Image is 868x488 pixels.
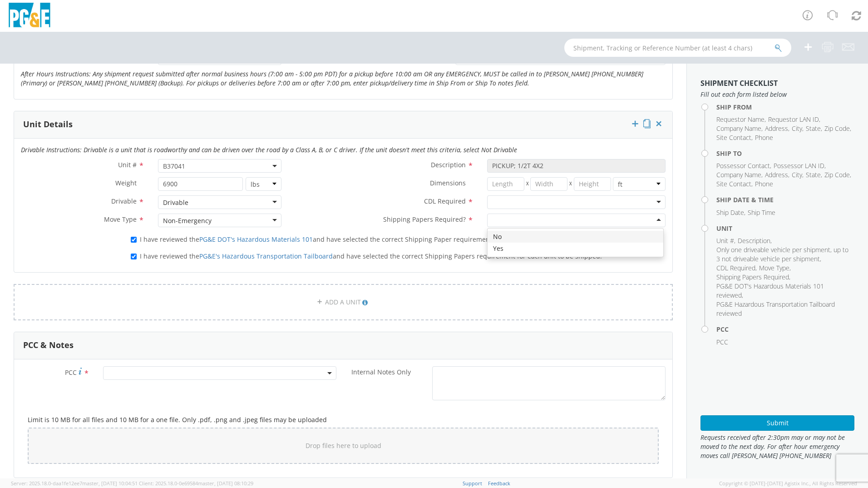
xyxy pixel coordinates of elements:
h4: Ship Date & Time [716,196,854,203]
div: Non-Emergency [163,216,212,225]
li: , [765,124,789,133]
li: , [759,264,791,273]
span: Weight [115,179,137,187]
li: , [806,124,822,133]
span: Drivable [111,197,137,205]
li: , [716,264,757,273]
li: , [792,170,804,179]
span: PCC [65,368,77,377]
span: Possessor LAN ID [774,161,824,170]
span: CDL Required [424,197,466,205]
input: I have reviewed thePG&E's Hazardous Transportation Tailboardand have selected the correct Shippin... [131,254,137,259]
span: Client: 2025.18.0-0e69584 [139,480,253,487]
span: X [524,177,531,191]
span: Move Type [759,264,789,272]
span: I have reviewed the and have selected the correct Shipping Papers requirement for each unit to be... [140,252,602,260]
span: Server: 2025.18.0-daa1fe12ee7 [11,480,138,487]
h4: Ship To [716,150,854,157]
span: CDL Required [716,264,755,272]
li: , [768,115,820,124]
li: , [774,161,826,170]
span: Requests received after 2:30pm may or may not be moved to the next day. For after hour emergency ... [700,433,854,460]
span: Phone [755,133,773,142]
span: Only one driveable vehicle per shipment, up to 3 not driveable vehicle per shipment [716,245,848,263]
span: Internal Notes Only [351,368,411,376]
h4: Ship From [716,104,854,110]
i: Drivable Instructions: Drivable is a unit that is roadworthy and can be driven over the road by a... [21,145,517,154]
span: Drop files here to upload [306,441,381,450]
input: Width [530,177,567,191]
li: , [716,170,763,179]
span: Site Contact [716,179,751,188]
li: , [716,179,753,189]
span: PG&E DOT's Hazardous Materials 101 reviewed [716,282,824,299]
span: Unit # [716,236,734,245]
span: Address [765,124,788,133]
li: , [824,170,851,179]
span: Dimensions [430,179,466,187]
span: Move Type [104,215,137,224]
input: I have reviewed thePG&E DOT's Hazardous Materials 101and have selected the correct Shipping Paper... [131,237,137,243]
span: Zip Code [824,170,850,179]
span: Company Name [716,170,761,179]
span: Requestor LAN ID [768,115,819,124]
li: , [792,124,804,133]
span: Zip Code [824,124,850,133]
li: , [716,133,753,142]
span: Copyright © [DATE]-[DATE] Agistix Inc., All Rights Reserved [719,480,857,487]
li: , [716,236,735,245]
span: Company Name [716,124,761,133]
span: Shipping Papers Required [716,273,789,281]
h4: Unit [716,225,854,232]
a: PG&E DOT's Hazardous Materials 101 [199,235,313,244]
span: City [792,124,802,133]
span: I have reviewed the and have selected the correct Shipping Paper requirement for each unit to be ... [140,235,579,244]
li: , [716,208,745,217]
span: Possessor Contact [716,161,770,170]
a: PG&E's Hazardous Transportation Tailboard [199,252,333,260]
span: B37041 [158,159,281,173]
i: After Hours Instructions: Any shipment request submitted after normal business hours (7:00 am - 5... [21,70,643,87]
a: Feedback [488,480,510,487]
h5: Limit is 10 MB for all files and 10 MB for a one file. Only .pdf, .png and .jpeg files may be upl... [28,416,659,423]
h3: PCC & Notes [23,341,74,350]
span: Ship Time [748,208,775,217]
img: pge-logo-06675f144f4cfa6a6814.png [7,3,52,30]
span: master, [DATE] 08:10:29 [198,480,253,487]
div: No [488,231,663,243]
li: , [716,115,766,124]
li: , [806,170,822,179]
span: B37041 [163,162,276,170]
span: PCC [716,338,728,346]
li: , [716,124,763,133]
li: , [716,161,771,170]
span: Shipping Papers Required? [383,215,466,224]
input: Shipment, Tracking or Reference Number (at least 4 chars) [564,39,791,57]
h3: Unit Details [23,120,73,129]
span: PG&E Hazardous Transportation Tailboard reviewed [716,300,835,318]
span: X [567,177,574,191]
input: Length [487,177,524,191]
a: Support [463,480,482,487]
span: State [806,124,821,133]
span: City [792,170,802,179]
span: master, [DATE] 10:04:51 [82,480,138,487]
span: Phone [755,179,773,188]
span: State [806,170,821,179]
div: Drivable [163,198,188,207]
li: , [716,273,790,282]
span: Requestor Name [716,115,764,124]
span: Description [431,160,466,169]
input: Height [574,177,611,191]
span: Unit # [118,160,137,169]
li: , [716,245,852,264]
li: , [738,236,772,245]
span: Ship Date [716,208,744,217]
button: Submit [700,415,854,431]
h4: PCC [716,326,854,333]
li: , [765,170,789,179]
span: Address [765,170,788,179]
span: Fill out each form listed below [700,90,854,99]
a: ADD A UNIT [14,284,673,320]
li: , [716,282,852,300]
